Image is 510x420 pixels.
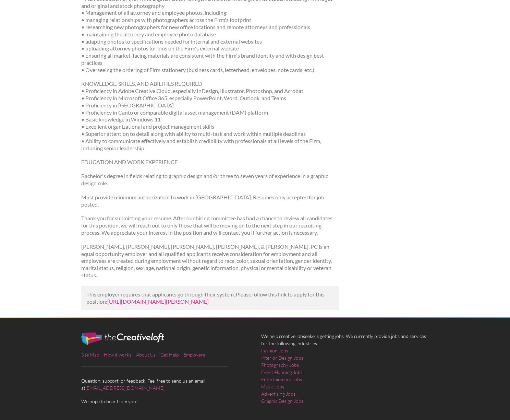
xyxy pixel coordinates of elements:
a: [URL][DOMAIN_NAME][PERSON_NAME] [107,298,209,305]
p: Must provide minimum authorization to work in [GEOGRAPHIC_DATA]. Resumes only accepted for job po... [81,194,339,208]
a: Event Planning Jobs [261,369,303,376]
a: Site Map [81,352,99,358]
a: Graphic Design Jobs [261,397,303,405]
p: [PERSON_NAME], [PERSON_NAME], [PERSON_NAME], [PERSON_NAME], & [PERSON_NAME], PC is an equal oppor... [81,243,339,279]
p: This employer requires that applicants go through their system. Please follow this link to apply ... [86,291,334,305]
a: Advertising Jobs [261,390,295,397]
img: The Creative Loft [81,332,164,345]
a: Interior Design Jobs [261,354,303,361]
div: Question, support, or feedback. Feel free to send us an email at [75,332,255,405]
p: Thank you for submitting your resume. After our hiring committee has had a chance to review all c... [81,215,339,236]
a: [EMAIL_ADDRESS][DOMAIN_NAME] [85,385,165,391]
a: How it works [104,352,131,358]
a: Employers [183,352,205,358]
a: Fashion Jobs [261,347,288,354]
p: KNOWLEDGE, SKILLS, AND ABILITIES REQUIRED • Proficiency in Adobe Creative Cloud, especially InDes... [81,80,339,152]
span: We hope to hear from you! [81,398,249,405]
a: Entertainment Jobs [261,376,302,383]
a: Music Jobs [261,383,284,390]
a: Get Help [160,352,179,358]
a: About Us [136,352,156,358]
p: Bachelor's degree in fields relating to graphic design and/or three to seven years of experience ... [81,173,339,187]
p: EDUCATION AND WORK EXPERIENCE [81,159,339,166]
div: We help creative jobseekers getting jobs. We currently provide jobs and services for the followin... [255,332,435,410]
a: Photography Jobs [261,361,299,369]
